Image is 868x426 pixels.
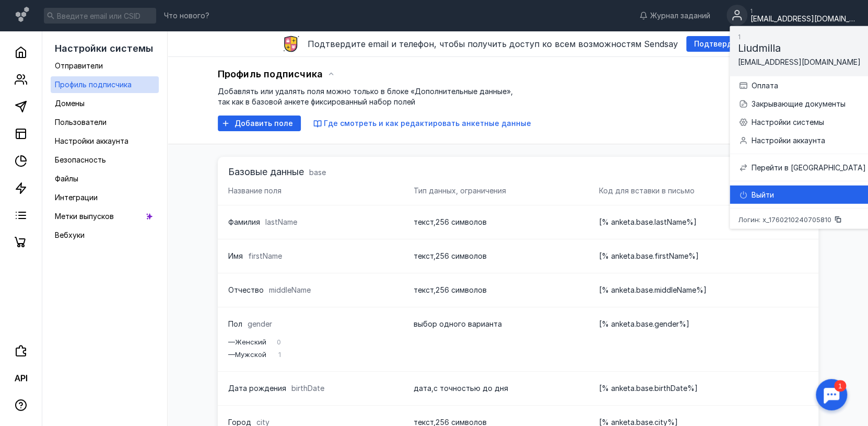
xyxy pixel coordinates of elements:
[44,8,156,24] input: Введите email или CSID
[248,251,282,260] span: firstName
[751,80,865,90] div: Оплата
[403,307,589,371] div: выбор одного варианта
[313,118,531,129] button: Где смотреть и как редактировать анкетные данные
[55,174,78,183] span: Файлы
[308,39,678,49] span: Подтвердите email и телефон, чтобы получить доступ ко всем возможностям Sendsay
[589,239,774,273] div: [% anketa. base . firstName %]
[737,216,831,223] span: Логин: x_1760210240705810
[750,8,855,14] div: 1
[228,336,266,348] div: — Женский
[55,61,103,70] span: Отправители
[277,336,281,348] div: 0
[751,135,865,145] div: Настройки аккаунта
[751,117,865,127] div: Настройки системы
[51,57,159,74] a: Отправители
[278,348,281,361] div: 1
[694,40,745,49] span: Подтвердить
[291,384,324,393] span: birthDate
[51,208,159,225] a: Метки выпусков
[737,57,860,66] span: [EMAIL_ADDRESS][DOMAIN_NAME]
[589,307,774,371] div: [% anketa. base . gender %]
[51,76,159,93] a: Профиль подписчика
[51,152,159,168] a: Безопасность
[589,372,774,405] div: [% anketa. base . birthDate %]
[403,205,589,239] div: текст , 256 символов
[159,12,215,19] a: Что нового?
[55,193,98,202] span: Интеграции
[228,285,264,294] span: Отчество
[24,6,36,18] div: 1
[218,68,323,79] span: Профиль подписчика
[403,187,589,194] div: Тип данных, ограничения
[751,98,865,109] div: Закрывающие документы
[751,162,865,172] div: Перейти в [GEOGRAPHIC_DATA]
[265,217,297,226] span: lastName
[55,136,128,145] span: Настройки аккаунта
[51,227,159,244] a: Вебхуки
[55,155,106,164] span: Безопасность
[51,95,159,112] a: Домены
[634,10,715,21] a: Журнал заданий
[228,384,286,393] span: Дата рождения
[55,231,85,239] span: Вебхуки
[589,205,774,239] div: [% anketa. base . lastName %]
[737,42,780,54] span: Liudmilla
[737,33,740,41] span: 1
[403,239,589,273] div: текст , 256 символов
[55,212,114,221] span: Метки выпусков
[228,217,260,226] span: Фамилия
[228,166,304,177] span: Базовые данные
[51,114,159,131] a: Пользователи
[309,168,326,177] span: base
[164,12,209,19] span: Что нового?
[51,189,159,206] a: Интеграции
[589,273,774,307] div: [% anketa. base . middleName %]
[750,15,855,24] div: [EMAIL_ADDRESS][DOMAIN_NAME]
[234,119,293,128] span: Добавить поле
[55,80,132,89] span: Профиль подписчика
[55,43,153,54] span: Настройки системы
[51,133,159,149] a: Настройки аккаунта
[55,99,85,108] span: Домены
[650,10,710,21] span: Журнал заданий
[218,187,403,194] div: Название поля
[403,273,589,307] div: текст , 256 символов
[228,348,266,361] div: — Мужской
[403,372,589,405] div: дата , с точностью до дня
[324,119,531,128] span: Где смотреть и как редактировать анкетные данные
[228,251,243,260] span: Имя
[269,285,311,294] span: middleName
[218,87,513,106] span: Добавлять или удалять поля можно только в блоке «Дополнительные данные», так как в базовой анкете...
[686,36,753,52] button: Подтвердить
[248,319,272,328] span: gender
[218,116,301,131] button: Добавить поле
[55,118,107,126] span: Пользователи
[751,189,865,200] div: Выйти
[51,170,159,187] a: Файлы
[589,187,774,194] div: Код для вставки в письмо
[228,319,242,328] span: Пол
